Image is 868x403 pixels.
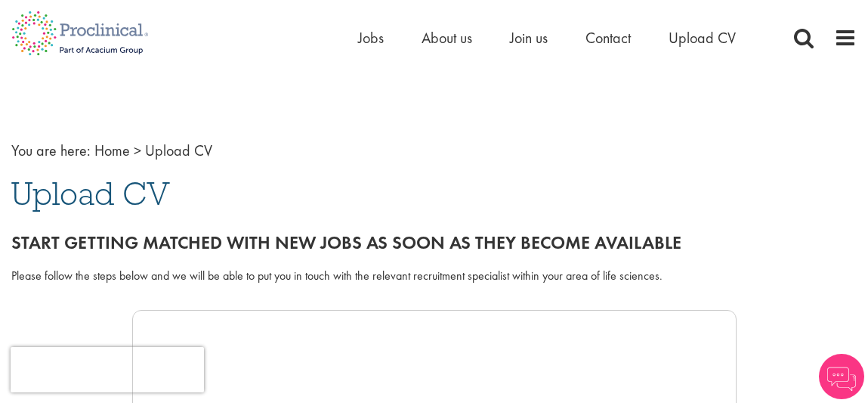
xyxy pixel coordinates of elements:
a: Jobs [358,28,384,48]
a: breadcrumb link [94,141,130,160]
h2: Start getting matched with new jobs as soon as they become available [11,233,857,253]
span: > [134,141,141,160]
img: Chatbot [819,354,864,399]
span: You are here: [11,141,91,160]
iframe: reCAPTCHA [11,347,204,392]
div: Please follow the steps below and we will be able to put you in touch with the relevant recruitme... [11,268,857,285]
span: Upload CV [11,173,170,214]
a: Contact [585,28,631,48]
a: About us [422,28,472,48]
a: Join us [510,28,548,48]
span: Upload CV [145,141,212,160]
a: Upload CV [669,28,736,48]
